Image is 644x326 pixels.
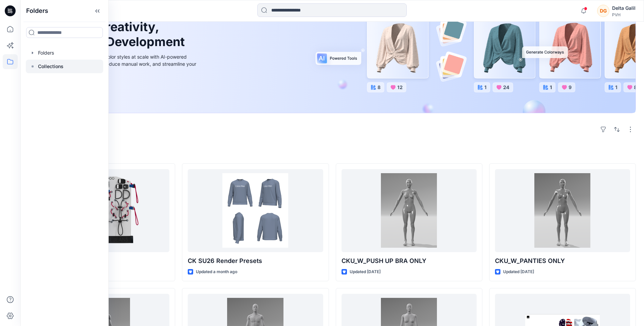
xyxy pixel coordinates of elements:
[597,5,609,17] div: DG
[342,256,477,266] p: CKU_W_PUSH UP BRA ONLY
[188,256,323,266] p: CK SU26 Render Presets
[612,12,636,17] div: PVH
[45,83,198,96] a: Discover more
[196,268,237,276] p: Updated a month ago
[350,268,381,276] p: Updated [DATE]
[45,53,198,75] div: Explore ideas faster and recolor styles at scale with AI-powered tools that boost creativity, red...
[342,169,477,252] a: CKU_W_PUSH UP BRA ONLY
[503,268,534,276] p: Updated [DATE]
[45,20,188,49] h1: Unleash Creativity, Speed Up Development
[495,169,630,252] a: CKU_W_PANTIES ONLY
[188,169,323,252] a: CK SU26 Render Presets
[29,148,636,157] h4: Styles
[612,4,636,12] div: Delta Galil
[38,62,63,70] p: Collections
[495,256,630,266] p: CKU_W_PANTIES ONLY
